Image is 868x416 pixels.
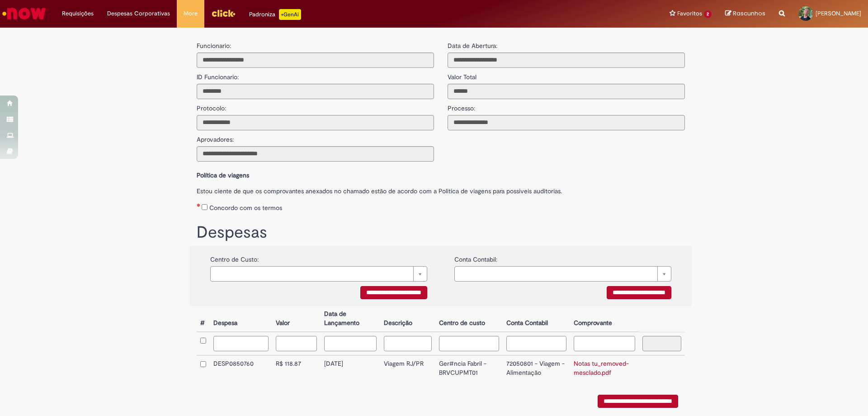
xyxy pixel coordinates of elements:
h1: Despesas [197,224,685,242]
span: Requisições [62,9,94,18]
label: ID Funcionario: [197,68,239,81]
img: click_logo_yellow_360x200.png [211,6,236,20]
img: ServiceNow [1,5,47,23]
label: Processo: [448,99,475,113]
a: Rascunhos [725,10,765,18]
label: Data de Abertura: [448,41,497,50]
td: Notas tu_removed-mesclado.pdf [570,355,639,381]
label: Aprovadores: [197,130,234,144]
th: Descrição [380,306,436,332]
th: Centro de custo [435,306,502,332]
a: Notas tu_removed-mesclado.pdf [574,359,629,377]
span: Despesas Corporativas [107,9,170,18]
label: Centro de Custo: [210,250,259,264]
th: Conta Contabil [503,306,571,332]
th: Data de Lançamento [321,306,380,332]
b: Política de viagens [197,171,249,179]
td: Ger#ncia Fabril - BRVCUPMT01 [435,355,502,381]
td: DESP0850760 [210,355,272,381]
td: R$ 118.87 [272,355,321,381]
td: [DATE] [321,355,380,381]
span: More [184,9,198,18]
label: Estou ciente de que os comprovantes anexados no chamado estão de acordo com a Politica de viagens... [197,182,685,196]
span: Favoritos [677,9,702,18]
span: Rascunhos [733,9,765,18]
td: 72050801 - Viagem - Alimentação [503,355,571,381]
th: Despesa [210,306,272,332]
span: [PERSON_NAME] [816,10,861,17]
label: Concordo com os termos [209,203,282,212]
th: # [197,306,210,332]
div: Padroniza [249,9,301,20]
label: Valor Total [448,68,476,81]
p: +GenAi [279,9,301,20]
a: Limpar campo {0} [454,266,671,282]
label: Conta Contabil: [454,250,497,264]
th: Comprovante [570,306,639,332]
span: 2 [704,10,712,18]
label: Protocolo: [197,99,226,113]
th: Valor [272,306,321,332]
a: Limpar campo {0} [210,266,427,282]
td: Viagem RJ/PR [380,355,436,381]
label: Funcionario: [197,41,231,50]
